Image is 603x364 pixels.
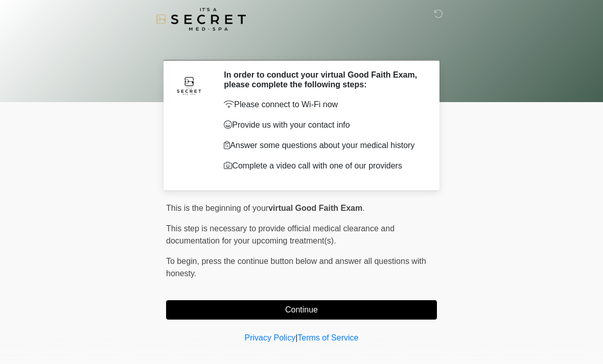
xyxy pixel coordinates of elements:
img: It's A Secret Med Spa Logo [156,8,246,31]
p: Complete a video call with one of our providers [224,160,422,172]
strong: virtual Good Faith Exam [268,204,362,212]
p: Please connect to Wi-Fi now [224,99,422,111]
p: Answer some questions about your medical history [224,139,422,152]
span: This step is necessary to provide official medical clearance and documentation for your upcoming ... [166,224,395,245]
span: press the continue button below and answer all questions with honesty. [166,257,426,278]
a: | [295,333,297,342]
img: Agent Avatar [174,70,204,101]
h1: ‎ ‎ [158,37,445,56]
span: This is the beginning of your [166,204,268,212]
a: Terms of Service [297,333,358,342]
button: Continue [166,300,437,320]
span: . [362,204,364,212]
a: Privacy Policy [245,333,296,342]
p: Provide us with your contact info [224,119,422,131]
h2: In order to conduct your virtual Good Faith Exam, please complete the following steps: [224,70,422,89]
span: To begin, [166,257,201,265]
